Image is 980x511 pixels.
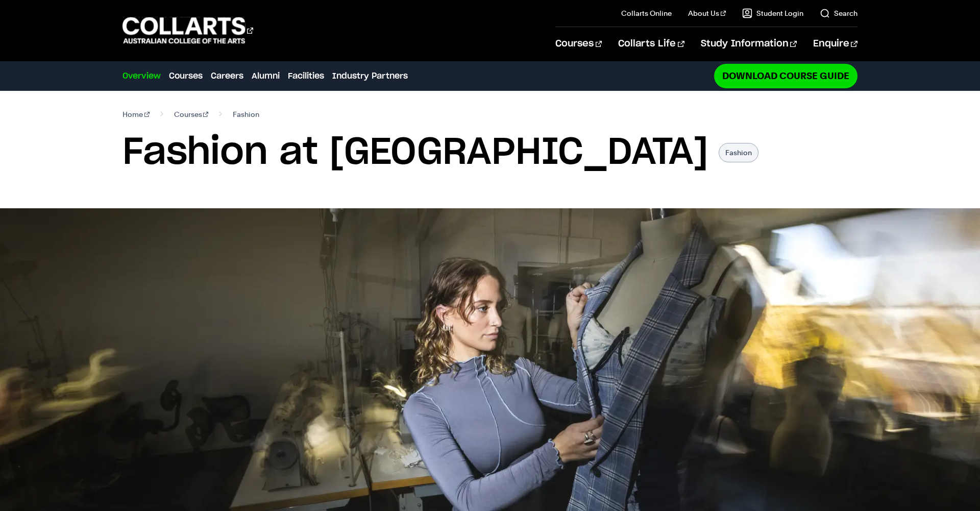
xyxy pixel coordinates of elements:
p: Fashion [719,143,758,162]
a: Collarts Online [621,8,672,18]
span: Fashion [233,107,259,121]
a: Courses [169,70,203,82]
a: About Us [688,8,726,18]
a: Student Login [742,8,803,18]
a: Home [122,107,150,121]
a: Courses [555,27,602,61]
h1: Fashion at [GEOGRAPHIC_DATA] [122,130,708,176]
a: Careers [211,70,243,82]
a: Collarts Life [618,27,684,61]
a: Alumni [252,70,280,82]
a: Study Information [701,27,797,61]
a: Overview [122,70,161,82]
a: Facilities [288,70,324,82]
a: Courses [174,107,209,121]
a: Enquire [813,27,857,61]
a: Search [820,8,857,18]
a: Download Course Guide [714,64,857,88]
a: Industry Partners [332,70,408,82]
div: Go to homepage [122,16,253,45]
